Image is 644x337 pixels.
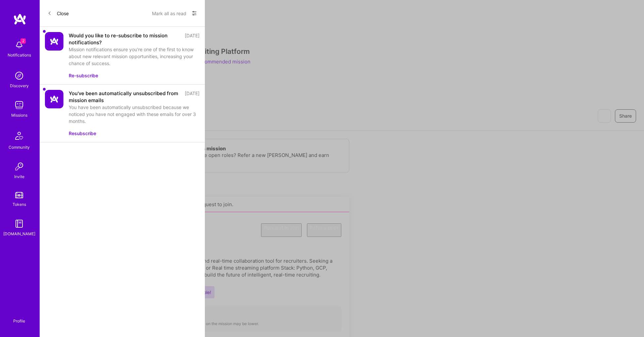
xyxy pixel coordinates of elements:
[69,130,96,137] button: Resubscribe
[3,230,35,237] div: [DOMAIN_NAME]
[48,8,69,19] button: Close
[11,112,27,119] div: Missions
[13,217,26,230] img: guide book
[185,90,200,104] div: [DATE]
[10,82,29,89] div: Discovery
[69,32,181,46] div: Would you like to re-subscribe to mission notifications?
[15,192,23,198] img: tokens
[152,8,186,19] button: Mark all as read
[11,128,27,144] img: Community
[45,32,63,51] img: Company Logo
[13,69,26,82] img: discovery
[45,90,63,108] img: Company Logo
[185,32,200,46] div: [DATE]
[9,144,30,151] div: Community
[69,46,200,67] div: Mission notifications ensure you’re one of the first to know about new relevant mission opportuni...
[13,318,25,324] div: Profile
[13,13,26,25] img: logo
[14,173,24,180] div: Invite
[11,311,27,324] a: Profile
[13,201,26,208] div: Tokens
[13,160,26,173] img: Invite
[13,98,26,112] img: teamwork
[69,104,200,125] div: You have been automatically unsubscribed because we noticed you have not engaged with these email...
[69,90,181,104] div: You've been automatically unsubscribed from mission emails
[69,72,98,79] button: Re-subscribe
